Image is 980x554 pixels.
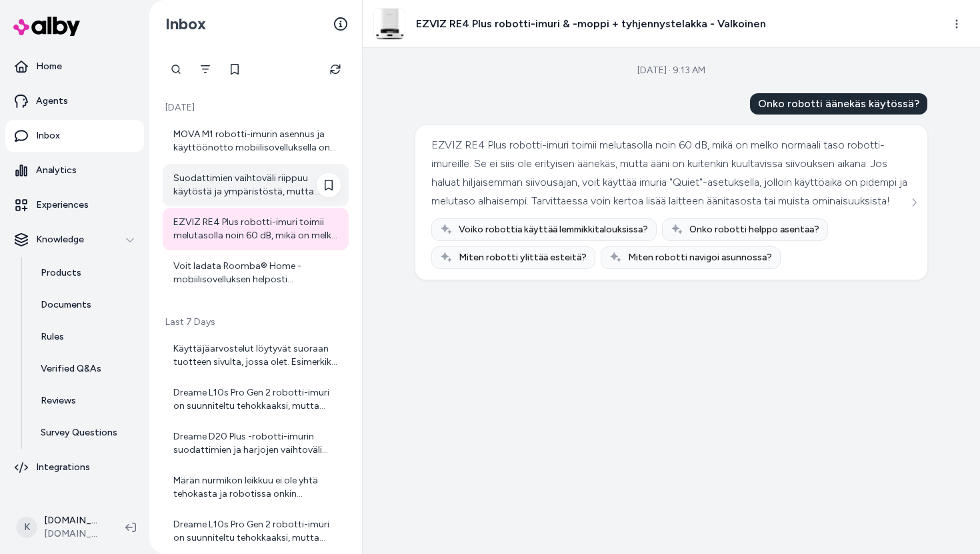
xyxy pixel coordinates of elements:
img: EZVIZ-RE4-plus-1.jpg [374,9,405,39]
div: Märän nurmikon leikkuu ei ole yhtä tehokasta ja robotissa onkin sadeanturi, joka tunnistaa sateen... [173,474,341,501]
button: Refresh [322,56,349,83]
a: Experiences [5,189,144,221]
h2: Inbox [165,14,206,34]
div: MOVA M1 robotti-imurin asennus ja käyttöönotto mobiilisovelluksella on melko helppoa. Tässä yleis... [173,128,341,154]
p: Analytics [36,164,77,177]
a: Survey Questions [27,417,144,449]
a: Reviews [27,385,144,417]
div: Dreame L10s Pro Gen 2 robotti-imuri on suunniteltu tehokkaaksi, mutta samalla sen melutaso on pyr... [173,386,341,413]
a: Dreame L10s Pro Gen 2 robotti-imuri on suunniteltu tehokkaaksi, mutta samalla sen melutaso on pyr... [163,378,349,421]
p: Knowledge [36,233,84,246]
div: Dreame L10s Pro Gen 2 robotti-imuri on suunniteltu tehokkaaksi, mutta samalla sen melutaso on pyr... [173,518,341,545]
div: Voit ladata Roomba® Home -mobiilisovelluksen helposti älypuhelimeesi tai tablettiisi. Toimi näin:... [173,260,341,286]
div: Käyttäjäarvostelut löytyvät suoraan tuotteen sivulta, jossa olet. Esimerkiksi Dreame X50 Ultra Co... [173,342,341,369]
div: Suodattimien vaihtoväli riippuu käytöstä ja ympäristöstä, mutta yleisesti suositellaan vaihtamaan... [173,172,341,198]
a: Products [27,257,144,289]
p: Documents [41,298,91,312]
p: Reviews [41,394,76,408]
a: MOVA M1 robotti-imurin asennus ja käyttöönotto mobiilisovelluksella on melko helppoa. Tässä yleis... [163,120,349,162]
button: Knowledge [5,224,144,256]
a: Dreame D20 Plus -robotti-imurin suodattimien ja harjojen vaihtoväli riippuu käytöstä, mutta yleis... [163,422,349,465]
a: EZVIZ RE4 Plus robotti-imuri toimii melutasolla noin 60 dB, mikä on melko normaali taso robotti-i... [163,208,349,250]
a: Dreame L10s Pro Gen 2 robotti-imuri on suunniteltu tehokkaaksi, mutta samalla sen melutaso on pyr... [163,510,349,553]
a: Voit ladata Roomba® Home -mobiilisovelluksen helposti älypuhelimeesi tai tablettiisi. Toimi näin:... [163,252,349,294]
p: Verified Q&As [41,362,101,376]
div: EZVIZ RE4 Plus robotti-imuri toimii melutasolla noin 60 dB, mikä on melko normaali taso robotti-i... [173,216,341,242]
span: Miten robotti ylittää esteitä? [459,251,587,264]
a: Märän nurmikon leikkuu ei ole yhtä tehokasta ja robotissa onkin sadeanturi, joka tunnistaa sateen... [163,466,349,509]
a: Documents [27,289,144,321]
a: Home [5,51,144,83]
h3: EZVIZ RE4 Plus robotti-imuri & -moppi + tyhjennystelakka - Valkoinen [416,16,766,32]
p: Products [41,266,81,280]
p: Inbox [36,129,60,142]
span: Voiko robottia käyttää lemmikkitalouksissa? [459,223,648,236]
a: Verified Q&As [27,353,144,385]
button: Filter [192,56,219,83]
p: Rules [41,330,64,344]
div: Dreame D20 Plus -robotti-imurin suodattimien ja harjojen vaihtoväli riippuu käytöstä, mutta yleis... [173,430,341,457]
a: Agents [5,85,144,117]
span: Miten robotti navigoi asunnossa? [628,251,772,264]
p: Integrations [36,461,90,474]
a: Käyttäjäarvostelut löytyvät suoraan tuotteen sivulta, jossa olet. Esimerkiksi Dreame X50 Ultra Co... [163,334,349,377]
div: Onko robotti äänekäs käytössä? [750,93,927,115]
div: [DATE] · 9:13 AM [637,64,705,77]
p: Experiences [36,198,89,212]
p: [DOMAIN_NAME] Shopify [44,514,104,527]
a: Integrations [5,451,144,483]
a: Analytics [5,154,144,186]
p: Home [36,60,62,73]
a: Inbox [5,120,144,152]
div: EZVIZ RE4 Plus robotti-imuri toimii melutasolla noin 60 dB, mikä on melko normaali taso robotti-i... [431,136,908,210]
p: Last 7 Days [163,316,349,329]
a: Suodattimien vaihtoväli riippuu käytöstä ja ympäristöstä, mutta yleisesti suositellaan vaihtamaan... [163,164,349,206]
p: Agents [36,95,68,108]
span: Onko robotti helppo asentaa? [689,223,819,236]
img: alby Logo [13,17,80,36]
p: [DATE] [163,101,349,115]
button: See more [906,194,922,210]
span: K [16,517,37,538]
button: K[DOMAIN_NAME] Shopify[DOMAIN_NAME] [8,506,115,549]
span: [DOMAIN_NAME] [44,527,104,541]
a: Rules [27,321,144,353]
p: Survey Questions [41,426,117,439]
